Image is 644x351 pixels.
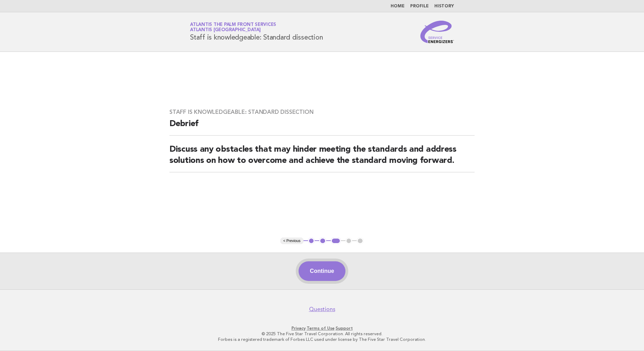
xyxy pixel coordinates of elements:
[319,238,326,245] button: 2
[190,28,261,33] span: Atlantis [GEOGRAPHIC_DATA]
[169,109,475,116] h3: Staff is knowledgeable: Standard dissection
[169,144,475,172] h2: Discuss any obstacles that may hinder meeting the standards and address solutions on how to overc...
[336,326,353,331] a: Support
[190,22,276,32] a: Atlantis The Palm Front ServicesAtlantis [GEOGRAPHIC_DATA]
[169,118,475,136] h2: Debrief
[307,326,335,331] a: Terms of Use
[292,326,306,331] a: Privacy
[108,325,536,331] p: · ·
[410,4,429,8] a: Profile
[309,306,335,313] a: Questions
[108,331,536,337] p: © 2025 The Five Star Travel Corporation. All rights reserved.
[108,337,536,342] p: Forbes is a registered trademark of Forbes LLC used under license by The Five Star Travel Corpora...
[434,4,454,8] a: History
[299,261,345,281] button: Continue
[391,4,405,8] a: Home
[420,21,454,43] img: Service Energizers
[280,238,303,245] button: < Previous
[308,238,315,245] button: 1
[331,238,341,245] button: 3
[190,23,323,41] h1: Staff is knowledgeable: Standard dissection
